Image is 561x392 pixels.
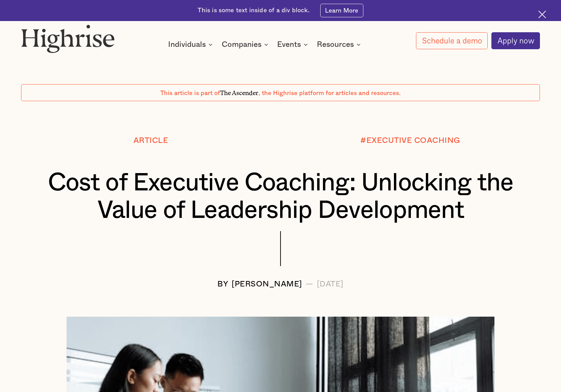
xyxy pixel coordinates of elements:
[168,40,215,49] div: Individuals
[217,280,228,289] div: BY
[306,280,313,289] div: —
[160,90,220,96] span: This article is part of
[222,40,270,49] div: Companies
[220,88,258,95] span: The Ascender
[360,136,460,145] div: #EXECUTIVE COACHING
[21,24,115,53] img: Highrise logo
[277,40,301,49] div: Events
[198,6,309,15] div: This is some text inside of a div block.
[232,280,302,289] div: [PERSON_NAME]
[491,32,540,49] a: Apply now
[320,4,363,17] a: Learn More
[416,32,488,49] a: Schedule a demo
[222,40,261,49] div: Companies
[317,40,354,49] div: Resources
[317,40,363,49] div: Resources
[133,136,168,145] div: Article
[168,40,206,49] div: Individuals
[277,40,310,49] div: Events
[538,11,546,18] img: Cross icon
[258,90,401,96] span: , the Highrise platform for articles and resources.
[317,280,344,289] div: [DATE]
[42,169,518,224] h1: Cost of Executive Coaching: Unlocking the Value of Leadership Development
